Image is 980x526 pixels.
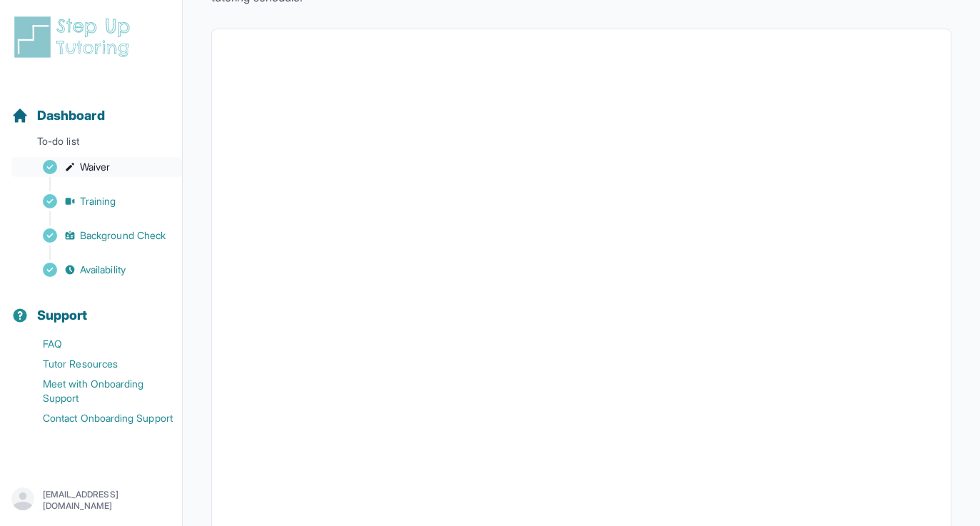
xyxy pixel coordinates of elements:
span: Dashboard [37,106,105,126]
button: [EMAIL_ADDRESS][DOMAIN_NAME] [11,487,171,513]
button: Dashboard [6,83,176,131]
img: logo [11,14,138,60]
a: FAQ [11,334,182,354]
span: Support [37,305,88,325]
p: [EMAIL_ADDRESS][DOMAIN_NAME] [43,489,171,512]
a: Waiver [11,157,182,177]
p: To-do list [6,134,176,154]
a: Tutor Resources [11,354,182,374]
a: Background Check [11,226,182,246]
span: Waiver [80,160,110,174]
a: Meet with Onboarding Support [11,374,182,408]
a: Contact Onboarding Support [11,408,182,428]
span: Background Check [80,228,166,243]
a: Training [11,191,182,211]
span: Availability [80,263,126,277]
button: Support [6,283,176,331]
span: Training [80,194,116,208]
a: Availability [11,260,182,280]
a: Dashboard [11,106,105,126]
